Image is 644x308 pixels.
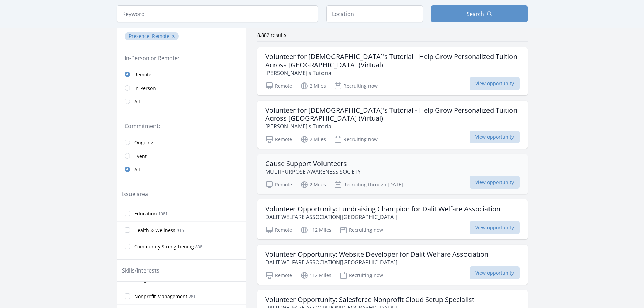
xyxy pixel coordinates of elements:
a: Ongoing [117,136,246,149]
button: Search [431,5,528,22]
a: Event [117,149,246,163]
span: Ongoing [134,139,153,146]
span: View opportunity [470,221,520,234]
a: All [117,95,246,108]
span: 8,882 results [257,32,286,38]
p: Recruiting now [334,82,378,90]
h3: Volunteer Opportunity: Fundraising Champion for Dalit Welfare Association [265,205,500,213]
p: 2 Miles [300,181,326,189]
a: Remote [117,68,246,81]
a: Volunteer Opportunity: Fundraising Champion for Dalit Welfare Association DALIT WELFARE ASSOCIATI... [257,199,528,239]
legend: Issue area [122,190,148,198]
span: Remote [152,33,169,39]
p: DALIT WELFARE ASSOCIATION[[GEOGRAPHIC_DATA]] [265,258,488,266]
input: Health & Wellness 915 [125,227,130,233]
h3: Volunteer for [DEMOGRAPHIC_DATA]'s Tutorial - Help Grow Personalized Tuition Across [GEOGRAPHIC_D... [265,53,520,69]
p: 112 Miles [300,271,331,279]
span: Education [134,210,157,217]
p: 112 Miles [300,226,331,234]
input: Community Strengthening 838 [125,244,130,249]
p: DALIT WELFARE ASSOCIATION[[GEOGRAPHIC_DATA]] [265,213,500,221]
p: Remote [265,135,292,143]
p: Recruiting now [339,226,383,234]
input: Location [326,5,423,22]
span: View opportunity [470,131,520,143]
a: Volunteer Opportunity: Website Developer for Dalit Welfare Association DALIT WELFARE ASSOCIATION[... [257,245,528,285]
span: View opportunity [470,77,520,90]
span: In-Person [134,85,156,92]
legend: Skills/Interests [122,266,159,275]
p: Recruiting through [DATE] [334,181,403,189]
span: View opportunity [470,176,520,189]
a: Volunteer for [DEMOGRAPHIC_DATA]'s Tutorial - Help Grow Personalized Tuition Across [GEOGRAPHIC_D... [257,101,528,149]
p: Remote [265,181,292,189]
h3: Cause Support Volunteers [265,160,361,168]
p: Recruiting now [334,135,378,143]
span: Health & Wellness [134,227,175,234]
legend: Commitment: [125,122,238,130]
span: View opportunity [470,266,520,279]
h3: Volunteer Opportunity: Website Developer for Dalit Welfare Association [265,250,488,258]
p: MULTIPURPOSE AWARENESS SOCIETY [265,168,361,176]
a: Volunteer for [DEMOGRAPHIC_DATA]'s Tutorial - Help Grow Personalized Tuition Across [GEOGRAPHIC_D... [257,47,528,95]
legend: In-Person or Remote: [125,54,238,62]
input: Keyword [117,5,318,22]
p: Remote [265,82,292,90]
h3: Volunteer for [DEMOGRAPHIC_DATA]'s Tutorial - Help Grow Personalized Tuition Across [GEOGRAPHIC_D... [265,106,520,122]
p: Recruiting now [339,271,383,279]
a: All [117,163,246,176]
span: Presence : [129,33,152,39]
p: 2 Miles [300,82,326,90]
span: 915 [177,228,184,233]
p: Remote [265,271,292,279]
button: ✕ [171,33,175,40]
span: 1081 [158,211,168,217]
input: Education 1081 [125,211,130,216]
span: 838 [195,244,202,250]
span: Remote [134,71,151,78]
input: Nonprofit Management 281 [125,293,130,299]
span: Nonprofit Management [134,293,187,300]
span: 281 [189,294,196,300]
h3: Volunteer Opportunity: Salesforce Nonprofit Cloud Setup Specialist [265,295,474,304]
span: All [134,98,140,105]
span: Search [467,10,484,18]
p: [PERSON_NAME]'s Tutorial [265,69,520,77]
p: Remote [265,226,292,234]
span: All [134,166,140,173]
p: [PERSON_NAME]'s Tutorial [265,122,520,131]
span: Community Strengthening [134,243,194,250]
a: In-Person [117,81,246,95]
span: Event [134,153,147,160]
p: 2 Miles [300,135,326,143]
a: Cause Support Volunteers MULTIPURPOSE AWARENESS SOCIETY Remote 2 Miles Recruiting through [DATE] ... [257,154,528,194]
